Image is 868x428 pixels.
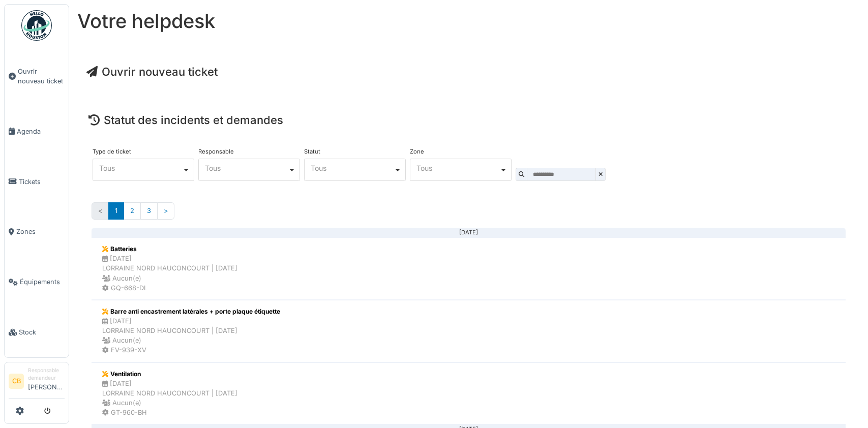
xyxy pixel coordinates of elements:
[5,307,69,357] a: Stock
[28,366,65,382] div: Responsable demandeur
[205,165,288,171] div: Tous
[92,300,846,362] a: Barre anti encastrement latérales + porte plaque étiquette [DATE]LORRAINE NORD HAUCONCOURT | [DAT...
[86,65,218,78] a: Ouvrir nouveau ticket
[102,307,280,316] div: Barre anti encastrement latérales + porte plaque étiquette
[102,408,237,417] div: GT-960-BH
[21,10,52,41] img: Badge_color-CXgf-gQk.svg
[304,149,320,155] label: Statut
[5,46,69,106] a: Ouvrir nouveau ticket
[92,362,846,425] a: Ventilation [DATE]LORRAINE NORD HAUCONCOURT | [DATE] Aucun(e) GT-960-BH
[17,127,65,136] span: Agenda
[102,244,237,254] div: Batteries
[157,202,174,219] a: Suivant
[5,257,69,307] a: Équipements
[102,379,237,408] div: [DATE] LORRAINE NORD HAUCONCOURT | [DATE] Aucun(e)
[124,202,141,219] a: 2
[102,370,237,379] div: Ventilation
[100,232,837,233] div: [DATE]
[9,374,24,389] li: CB
[108,202,124,219] a: 1
[92,237,846,300] a: Batteries [DATE]LORRAINE NORD HAUCONCOURT | [DATE] Aucun(e) GQ-668-DL
[99,165,182,171] div: Tous
[5,207,69,257] a: Zones
[311,165,394,171] div: Tous
[5,157,69,207] a: Tickets
[93,149,131,155] label: Type de ticket
[410,149,424,155] label: Zone
[102,254,237,283] div: [DATE] LORRAINE NORD HAUCONCOURT | [DATE] Aucun(e)
[28,366,65,396] li: [PERSON_NAME]
[20,277,65,287] span: Équipements
[102,316,280,346] div: [DATE] LORRAINE NORD HAUCONCOURT | [DATE] Aucun(e)
[16,227,65,236] span: Zones
[18,67,65,86] span: Ouvrir nouveau ticket
[92,202,846,227] nav: Pages
[416,165,499,171] div: Tous
[88,113,849,127] h4: Statut des incidents et demandes
[5,106,69,157] a: Agenda
[102,283,237,293] div: GQ-668-DL
[140,202,158,219] a: 3
[19,177,65,187] span: Tickets
[9,366,65,399] a: CB Responsable demandeur[PERSON_NAME]
[198,149,234,155] label: Responsable
[19,327,65,337] span: Stock
[102,345,280,355] div: EV-939-XV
